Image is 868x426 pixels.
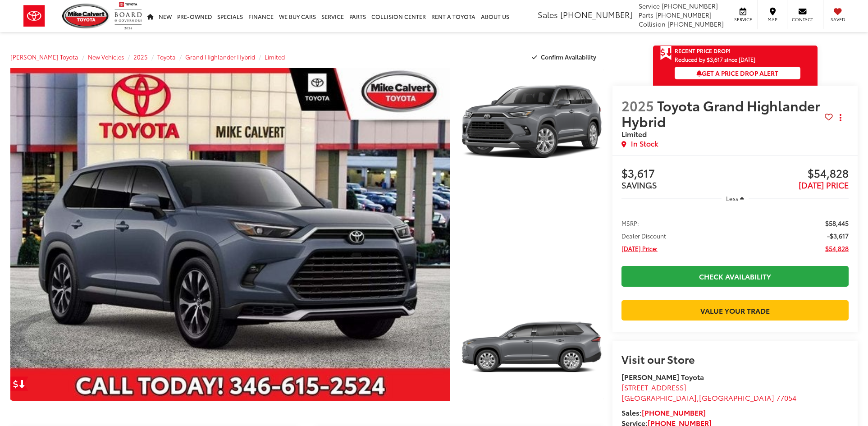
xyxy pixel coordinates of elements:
span: Service [639,1,660,10]
span: [GEOGRAPHIC_DATA] [621,392,697,403]
h2: Visit our Store [621,353,849,365]
span: [GEOGRAPHIC_DATA] [699,392,774,403]
span: -$3,617 [827,231,849,240]
span: $54,828 [825,244,849,253]
span: Map [763,16,782,23]
a: Toyota [157,53,176,61]
span: Confirm Availability [541,53,596,61]
a: Grand Highlander Hybrid [185,53,255,61]
a: Expand Photo 0 [10,68,450,401]
span: Less [726,194,738,202]
span: $54,828 [735,167,849,181]
span: Limited [621,128,647,139]
a: New Vehicles [88,53,124,61]
span: Service [733,16,753,23]
span: Recent Price Drop! [675,47,731,55]
a: [STREET_ADDRESS] [GEOGRAPHIC_DATA],[GEOGRAPHIC_DATA] 77054 [621,382,796,403]
span: [PHONE_NUMBER] [667,19,724,28]
span: $58,445 [825,219,849,228]
span: Sales [538,9,558,20]
a: [PHONE_NUMBER] [642,407,706,417]
a: Get Price Drop Alert [10,376,28,391]
span: , [621,392,796,403]
span: [DATE] PRICE [799,179,849,191]
img: Mike Calvert Toyota [62,4,110,28]
span: Reduced by $3,617 since [DATE] [675,56,800,62]
a: Get Price Drop Alert Recent Price Drop! [653,46,818,56]
a: Limited [265,53,285,61]
strong: Sales: [621,407,706,417]
span: 77054 [776,392,796,403]
span: Get Price Drop Alert [660,46,672,61]
a: Check Availability [621,266,849,286]
span: $3,617 [621,167,735,181]
span: Parts [639,10,653,19]
button: Confirm Availability [527,49,604,65]
a: 2025 [133,53,148,61]
span: dropdown dots [840,114,841,121]
button: Actions [833,110,849,126]
span: [PHONE_NUMBER] [560,9,632,20]
a: [PERSON_NAME] Toyota [10,53,78,61]
span: In Stock [631,138,658,149]
a: Expand Photo 1 [460,68,603,176]
a: Expand Photo 2 [460,293,603,401]
span: [PHONE_NUMBER] [662,1,718,10]
img: 2025 Toyota Grand Highlander Hybrid Limited [6,66,454,403]
img: 2025 Toyota Grand Highlander Hybrid Limited [458,67,605,177]
button: Less [722,190,749,206]
span: SAVINGS [621,179,657,191]
span: Dealer Discount [621,231,666,240]
img: 2025 Toyota Grand Highlander Hybrid Limited [458,292,605,402]
span: Contact [792,16,813,23]
span: MSRP: [621,219,639,228]
span: [STREET_ADDRESS] [621,382,686,392]
strong: [PERSON_NAME] Toyota [621,371,704,382]
span: 2025 [621,96,654,115]
span: [PHONE_NUMBER] [655,10,712,19]
span: [DATE] Price: [621,244,658,253]
span: Saved [828,16,848,23]
a: Value Your Trade [621,300,849,321]
span: Get a Price Drop Alert [696,69,778,78]
span: Collision [639,19,666,28]
span: Toyota Grand Highlander Hybrid [621,96,820,131]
